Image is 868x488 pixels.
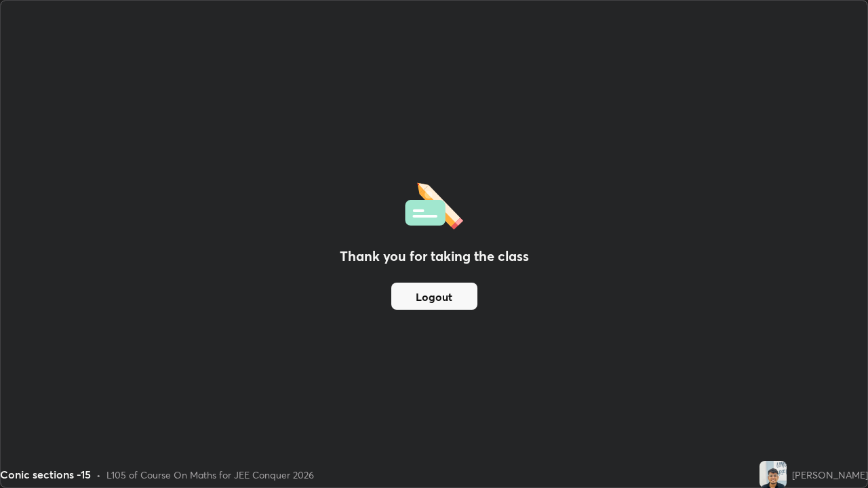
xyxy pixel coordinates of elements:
[405,178,463,230] img: offlineFeedback.1438e8b3.svg
[106,468,314,482] div: L105 of Course On Maths for JEE Conquer 2026
[391,283,477,310] button: Logout
[96,468,101,482] div: •
[792,468,868,482] div: [PERSON_NAME]
[759,461,787,488] img: 7db77c1a745348f4aced13ee6fc2ebb3.jpg
[340,246,529,266] h2: Thank you for taking the class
